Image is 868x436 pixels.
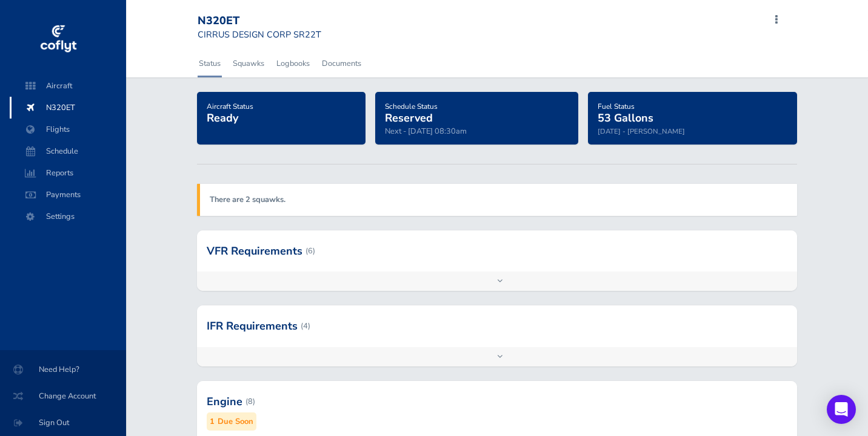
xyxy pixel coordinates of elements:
[22,97,114,119] span: N320ET
[198,15,321,28] div: N320ET
[22,206,114,227] span: Settings
[22,184,114,206] span: Payments
[385,111,433,125] span: Reserved
[38,21,78,57] img: coflyt logo
[22,75,114,97] span: Aircraft
[218,415,253,428] small: Due Soon
[827,395,856,424] div: Open Intercom Messenger
[385,126,467,137] span: Next - [DATE] 08:30am
[198,50,222,77] a: Status
[198,28,321,41] small: CIRRUS DESIGN CORP SR22T
[207,111,238,125] span: Ready
[232,50,265,77] a: Squawks
[275,50,311,77] a: Logbooks
[210,194,285,205] a: There are 2 squawks.
[15,359,112,380] span: Need Help?
[22,119,114,140] span: Flights
[598,126,685,136] small: [DATE] - [PERSON_NAME]
[15,385,112,407] span: Change Account
[321,50,362,77] a: Documents
[22,140,114,162] span: Schedule
[385,102,438,111] span: Schedule Status
[207,102,253,111] span: Aircraft Status
[15,412,112,434] span: Sign Out
[22,162,114,184] span: Reports
[598,111,653,125] span: 53 Gallons
[385,98,438,126] a: Schedule StatusReserved
[598,102,635,111] span: Fuel Status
